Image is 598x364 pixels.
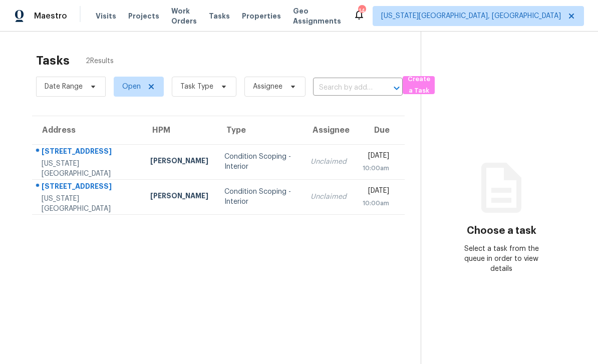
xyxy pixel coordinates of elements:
th: Type [216,116,302,144]
span: Properties [242,11,281,21]
span: Work Orders [171,6,197,26]
span: Tasks [209,13,230,20]
div: [US_STATE][GEOGRAPHIC_DATA] [42,159,134,179]
div: Condition Scoping - Interior [224,152,294,172]
span: 2 Results [86,56,114,66]
h2: Tasks [36,56,70,66]
div: [STREET_ADDRESS] [42,146,134,159]
span: Assignee [253,82,282,92]
span: Visits [96,11,116,21]
span: Task Type [180,82,213,92]
span: [US_STATE][GEOGRAPHIC_DATA], [GEOGRAPHIC_DATA] [381,11,561,21]
span: Create a Task [408,74,430,97]
div: 10:00am [363,163,389,173]
div: 10:00am [363,198,389,208]
div: [DATE] [363,151,389,163]
span: Geo Assignments [293,6,341,26]
div: [STREET_ADDRESS] [42,181,134,194]
button: Create a Task [403,76,435,94]
div: [US_STATE][GEOGRAPHIC_DATA] [42,194,134,214]
span: Maestro [34,11,67,21]
div: [DATE] [363,186,389,198]
th: Address [32,116,142,144]
div: 14 [358,6,365,16]
div: [PERSON_NAME] [150,156,208,168]
span: Date Range [45,82,83,92]
th: HPM [142,116,216,144]
div: [PERSON_NAME] [150,191,208,203]
h3: Choose a task [467,226,536,236]
div: Unclaimed [311,192,347,202]
th: Assignee [303,116,355,144]
input: Search by address [313,80,375,96]
span: Open [122,82,141,92]
div: Condition Scoping - Interior [224,187,294,207]
div: Unclaimed [311,157,347,167]
th: Due [355,116,405,144]
button: Open [390,81,404,95]
span: Projects [128,11,159,21]
div: Select a task from the queue in order to view details [461,244,542,274]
